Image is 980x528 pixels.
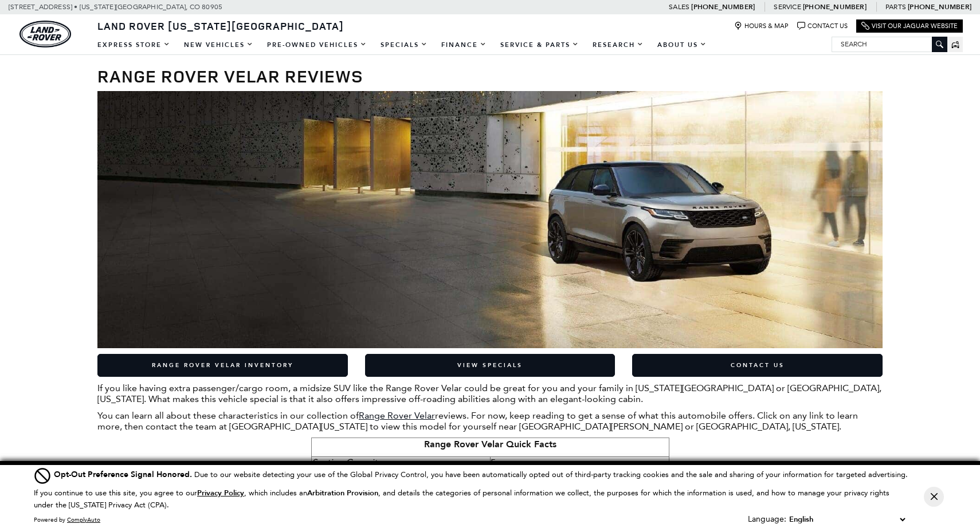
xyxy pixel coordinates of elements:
[669,3,689,11] span: Sales
[91,35,714,55] nav: Main Navigation
[786,513,908,526] select: Language Select
[359,410,435,421] a: Range Rover Velar
[34,517,100,523] div: Powered by
[650,35,714,55] a: About Us
[54,469,194,480] span: Opt-Out Preference Signal Honored .
[424,438,556,451] strong: Range Rover Velar Quick Facts
[34,488,889,509] p: If you continue to use this site, you agree to our , which includes an , and details the categori...
[91,35,177,55] a: EXPRESS STORE
[260,35,374,55] a: Pre-Owned Vehicles
[493,35,586,55] a: Service & Parts
[734,22,789,30] a: Hours & Map
[691,2,755,11] a: [PHONE_NUMBER]
[490,456,669,468] td: 5
[586,35,650,55] a: Research
[374,35,434,55] a: Specials
[19,21,71,48] img: Land Rover
[197,488,244,497] a: Privacy Policy
[908,2,971,11] a: [PHONE_NUMBER]
[365,354,616,377] a: View Specials
[632,354,883,377] a: Contact Us
[307,488,378,498] strong: Arbitration Provision
[885,3,906,11] span: Parts
[54,468,908,480] div: Due to our website detecting your use of the Global Privacy Control, you have been automatically ...
[177,35,260,55] a: New Vehicles
[197,488,244,498] u: Privacy Policy
[67,516,100,523] a: ComplyAuto
[774,3,801,11] span: Service
[924,487,944,507] button: Close Button
[97,354,348,377] a: Range Rover Velar Inventory
[832,37,947,51] input: Search
[803,2,867,11] a: [PHONE_NUMBER]
[797,22,848,30] a: Contact Us
[19,21,71,48] a: land-rover
[312,457,382,468] em: Seating Capacity
[97,66,883,85] h1: Range Rover Velar Reviews
[9,3,222,11] a: [STREET_ADDRESS] • [US_STATE][GEOGRAPHIC_DATA], CO 80905
[97,19,344,33] span: Land Rover [US_STATE][GEOGRAPHIC_DATA]
[861,22,958,30] a: Visit Our Jaguar Website
[91,19,351,33] a: Land Rover [US_STATE][GEOGRAPHIC_DATA]
[748,515,786,523] div: Language:
[97,410,883,432] p: You can learn all about these characteristics in our collection of reviews. For now, keep reading...
[434,35,493,55] a: Finance
[97,383,883,404] p: If you like having extra passenger/cargo room, a midsize SUV like the Range Rover Velar could be ...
